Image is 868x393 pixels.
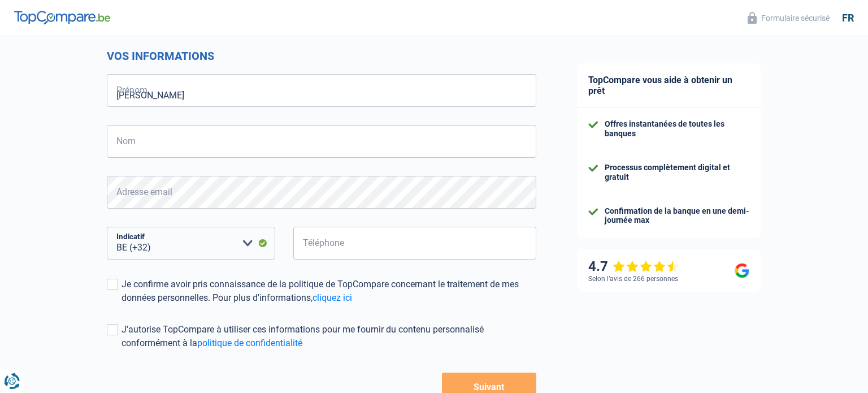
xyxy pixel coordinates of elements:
[107,49,536,63] h2: Vos informations
[14,11,110,24] img: TopCompare Logo
[313,292,352,303] a: cliquez ici
[741,8,836,27] button: Formulaire sécurisé
[121,323,536,350] div: J'autorise TopCompare à utiliser ces informations pour me fournir du contenu personnalisé conform...
[588,275,678,283] div: Selon l’avis de 266 personnes
[842,12,854,24] div: fr
[197,338,302,348] a: politique de confidentialité
[3,252,3,253] img: Advertisement
[121,278,536,305] div: Je confirme avoir pris connaissance de la politique de TopCompare concernant le traitement de mes...
[605,163,749,182] div: Processus complètement digital et gratuit
[577,63,761,108] div: TopCompare vous aide à obtenir un prêt
[605,206,749,226] div: Confirmation de la banque en une demi-journée max
[605,119,749,139] div: Offres instantanées de toutes les banques
[588,258,679,275] div: 4.7
[293,227,536,260] input: 401020304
